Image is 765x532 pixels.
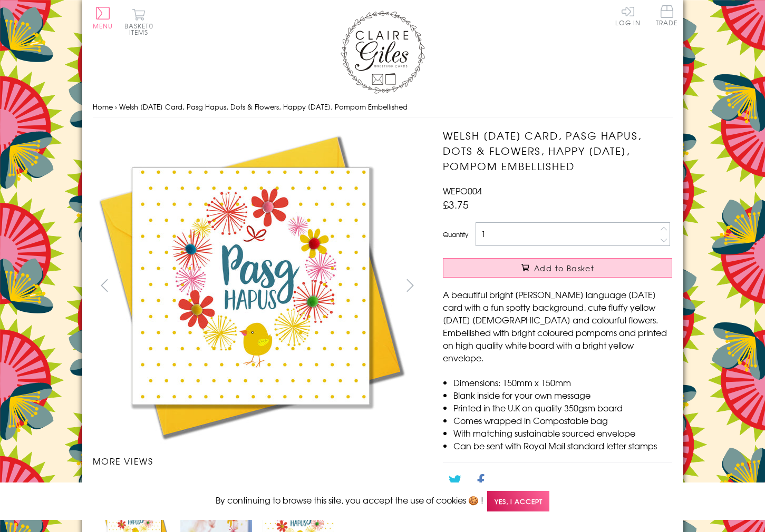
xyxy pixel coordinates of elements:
button: Basket0 items [124,8,153,35]
img: Welsh Easter Card, Pasg Hapus, Dots & Flowers, Happy Easter, Pompom Embellished [93,128,409,444]
span: Welsh [DATE] Card, Pasg Hapus, Dots & Flowers, Happy [DATE], Pompom Embellished [119,102,408,112]
nav: breadcrumbs [93,96,673,118]
button: Menu [93,7,113,29]
button: next [398,273,422,297]
li: Printed in the U.K on quality 350gsm board [453,401,672,414]
button: prev [93,273,117,297]
span: › [115,102,117,112]
span: Yes, I accept [487,491,549,511]
img: Claire Giles Greetings Cards [341,11,425,94]
span: Add to Basket [534,263,594,273]
span: Trade [656,5,678,26]
h3: More views [93,455,422,467]
label: Quantity [443,230,468,239]
button: Add to Basket [443,258,672,278]
li: Can be sent with Royal Mail standard letter stamps [453,439,672,452]
li: Blank inside for your own message [453,389,672,401]
span: Menu [93,21,113,31]
a: Trade [656,5,678,28]
li: With matching sustainable sourced envelope [453,427,672,439]
span: £3.75 [443,197,469,212]
h1: Welsh [DATE] Card, Pasg Hapus, Dots & Flowers, Happy [DATE], Pompom Embellished [443,128,672,173]
span: 0 items [129,21,153,37]
a: Log In [615,5,641,26]
p: A beautiful bright [PERSON_NAME] language [DATE] card with a fun spotty background, cute fluffy y... [443,288,672,364]
li: Dimensions: 150mm x 150mm [453,376,672,389]
a: Home [93,102,113,112]
span: WEPO004 [443,184,482,197]
li: Comes wrapped in Compostable bag [453,414,672,427]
